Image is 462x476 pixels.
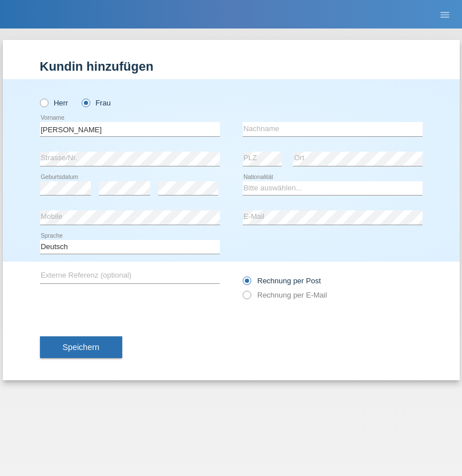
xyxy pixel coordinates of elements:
[40,59,423,74] h1: Kundin hinzufügen
[433,11,456,18] a: menu
[40,336,122,358] button: Speichern
[40,99,47,106] input: Herr
[243,276,321,285] label: Rechnung per Post
[243,276,250,291] input: Rechnung per Post
[82,99,89,106] input: Frau
[82,99,111,107] label: Frau
[40,99,69,107] label: Herr
[243,291,327,299] label: Rechnung per E-Mail
[63,343,99,352] span: Speichern
[243,291,250,305] input: Rechnung per E-Mail
[439,9,451,21] i: menu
